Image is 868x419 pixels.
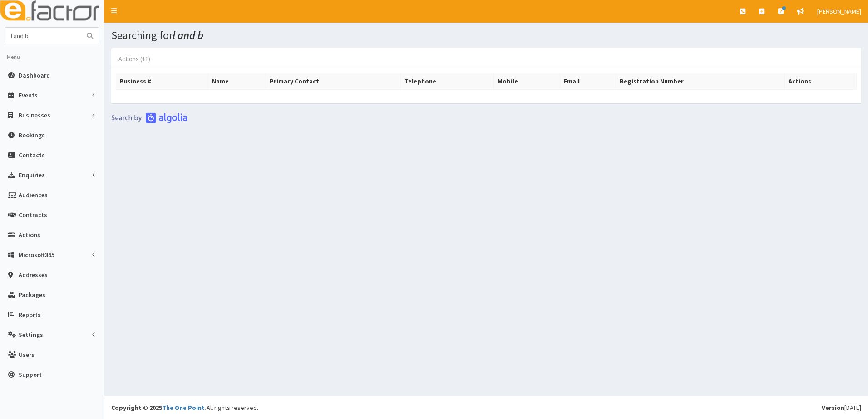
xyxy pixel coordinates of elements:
a: Actions (11) [111,49,158,68]
span: Contacts [19,151,45,159]
span: Audiences [19,191,48,199]
footer: All rights reserved. [104,396,868,419]
span: Businesses [19,111,50,119]
span: Contracts [19,211,47,219]
span: Packages [19,291,45,299]
span: Addresses [19,271,48,279]
div: [DATE] [822,403,861,412]
img: search-by-algolia-light-background.png [111,112,187,123]
span: Support [19,370,42,379]
th: Telephone [400,73,493,90]
th: Actions [785,73,857,90]
span: Actions [19,231,40,239]
i: l and b [173,28,203,42]
span: Events [19,91,38,99]
input: Search... [5,28,81,44]
th: Primary Contact [266,73,400,90]
strong: Copyright © 2025 . [111,404,207,412]
span: Reports [19,311,41,319]
th: Email [560,73,616,90]
span: Dashboard [19,71,50,79]
a: The One Point [162,404,205,412]
th: Registration Number [616,73,784,90]
span: [PERSON_NAME] [817,7,861,15]
span: Microsoft365 [19,251,54,259]
h1: Searching for [111,29,861,41]
th: Business # [116,73,208,90]
b: Version [822,404,844,412]
th: Name [208,73,266,90]
span: Enquiries [19,171,45,179]
span: Bookings [19,131,45,139]
span: Settings [19,331,43,339]
th: Mobile [493,73,560,90]
span: Users [19,351,35,359]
